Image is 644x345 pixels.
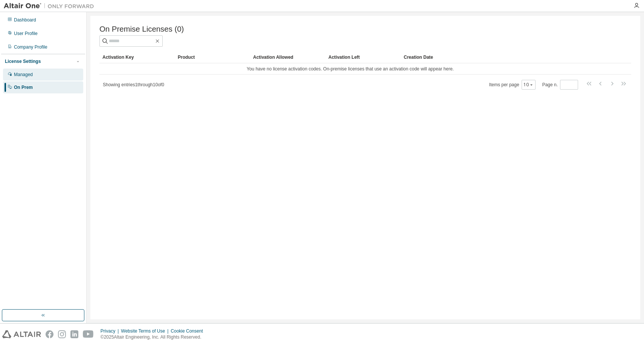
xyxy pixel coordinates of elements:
div: User Profile [14,31,38,37]
div: Website Terms of Use [121,328,171,334]
div: Activation Key [102,51,172,63]
td: You have no license activation codes. On-premise licenses that use an activation code will appear... [99,63,601,75]
img: altair_logo.svg [2,330,41,338]
div: Activation Allowed [253,51,322,63]
img: youtube.svg [83,330,94,338]
div: Privacy [101,328,121,334]
div: Activation Left [328,51,398,63]
div: Company Profile [14,44,47,50]
img: Altair One [4,2,98,10]
span: Showing entries 1 through 10 of 0 [103,82,164,87]
div: Product [178,51,247,63]
div: License Settings [5,58,41,64]
span: Items per page [489,80,536,90]
p: © 2025 Altair Engineering, Inc. All Rights Reserved. [101,334,208,340]
div: On Prem [14,84,33,90]
div: Managed [14,72,33,78]
img: instagram.svg [58,330,66,338]
div: Creation Date [404,51,598,63]
span: On Premise Licenses (0) [99,25,184,34]
img: linkedin.svg [70,330,78,338]
span: Page n. [542,80,578,90]
button: 10 [523,82,534,88]
div: Dashboard [14,17,36,23]
img: facebook.svg [46,330,53,338]
div: Cookie Consent [171,328,207,334]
